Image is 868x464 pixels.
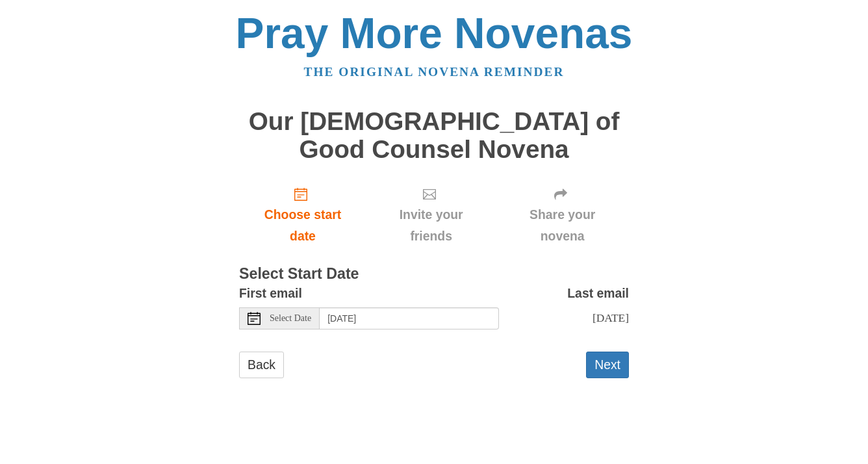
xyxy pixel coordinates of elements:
[304,65,565,79] a: The original novena reminder
[593,311,629,324] span: [DATE]
[366,176,496,253] div: Click "Next" to confirm your start date first.
[239,266,629,283] h3: Select Start Date
[509,204,616,247] span: Share your novena
[270,314,311,323] span: Select Date
[239,108,629,163] h1: Our [DEMOGRAPHIC_DATA] of Good Counsel Novena
[236,9,633,57] a: Pray More Novenas
[586,352,629,378] button: Next
[239,283,302,304] label: First email
[252,204,353,247] span: Choose start date
[496,176,629,253] div: Click "Next" to confirm your start date first.
[239,176,366,253] a: Choose start date
[567,283,629,304] label: Last email
[379,204,483,247] span: Invite your friends
[239,352,284,378] a: Back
